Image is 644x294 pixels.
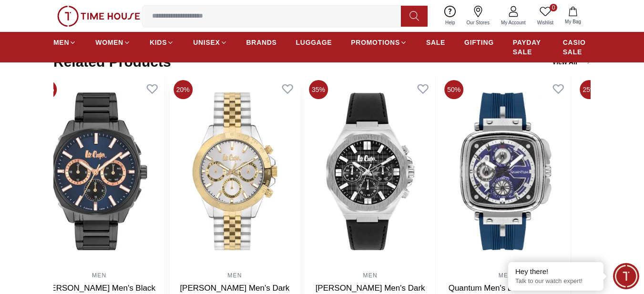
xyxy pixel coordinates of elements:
a: MEN [53,34,76,51]
span: PROMOTIONS [351,38,400,47]
span: WOMEN [95,38,123,47]
a: MEN [363,272,377,279]
span: Wishlist [533,19,557,26]
span: LUGGAGE [296,38,332,47]
span: My Bag [561,18,585,25]
img: Lee Cooper Men's Dark Blue Dial Multi Function Watch - LC07983.399 [305,76,435,267]
a: MEN [227,272,242,279]
a: LUGGAGE [296,34,332,51]
div: Hey there! [515,267,596,276]
img: ... [57,6,140,27]
span: Our Stores [463,19,493,26]
span: 0 [550,4,557,11]
a: KIDS [150,34,174,51]
a: UNISEX [193,34,227,51]
span: SALE [426,38,445,47]
a: 0Wishlist [532,4,559,28]
a: WOMEN [95,34,131,51]
a: SALE [426,34,445,51]
span: BRANDS [246,38,277,47]
a: PROMOTIONS [351,34,407,51]
img: Quantum Men's Black Dial Multi Function Watch - PWG1014.059 [440,76,571,267]
span: 35% [309,80,328,99]
p: Talk to our watch expert! [515,277,596,285]
div: Chat Widget [613,263,639,289]
span: KIDS [150,38,167,47]
img: Lee Cooper Men's Black Dial Multi Function Watch - LC07925.350 [34,76,164,267]
a: MEN [499,272,513,279]
span: Help [441,19,459,26]
a: PAYDAY SALE [513,34,544,61]
span: 50% [444,80,463,99]
span: CASIO SALE [563,38,591,57]
button: My Bag [559,5,587,27]
a: MEN [92,272,106,279]
div: View All [552,57,591,67]
a: Help [440,4,461,28]
a: Our Stores [461,4,495,28]
a: CASIO SALE [563,34,591,61]
a: GIFTING [464,34,494,51]
span: PAYDAY SALE [513,38,544,57]
a: BRANDS [246,34,277,51]
span: GIFTING [464,38,494,47]
span: 20% [174,80,193,99]
span: 25% [580,80,599,99]
img: Lee Cooper Men's Dark Blue Dial Multi Function Watch - LC07963.390 [170,76,300,267]
span: My Account [497,19,530,26]
span: MEN [53,38,69,47]
span: UNISEX [193,38,220,47]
